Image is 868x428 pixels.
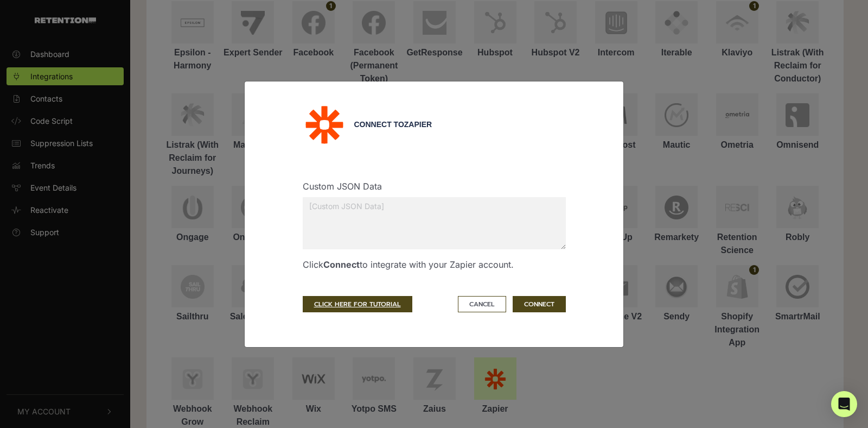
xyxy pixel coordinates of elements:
[303,180,382,193] label: Custom JSON Data
[354,119,566,130] div: Connect to
[303,103,346,147] img: Zapier
[831,391,857,417] div: Open Intercom Messenger
[303,258,566,271] p: Click to integrate with your Zapier account.
[458,296,506,312] button: Cancel
[303,296,412,312] a: CLICK HERE FOR TUTORIAL
[404,120,432,129] span: Zapier
[513,296,566,312] button: CONNECT
[323,259,360,270] strong: Connect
